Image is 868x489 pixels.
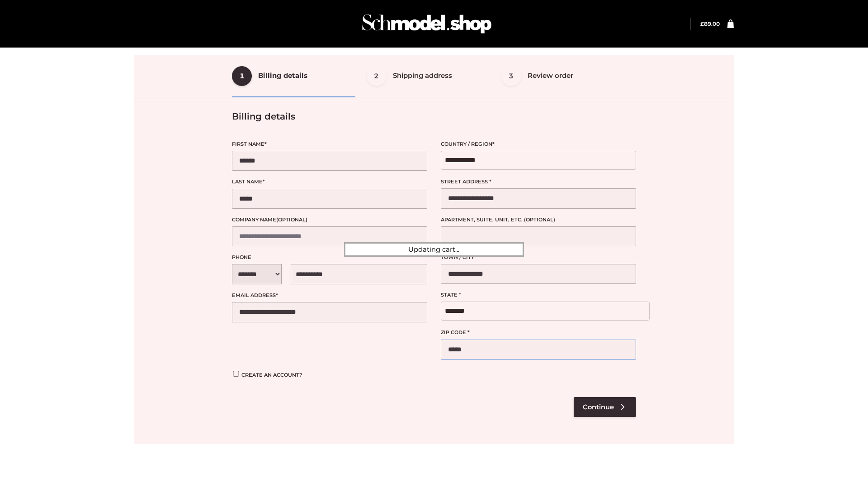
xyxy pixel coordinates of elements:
img: Schmodel Admin 964 [359,6,495,42]
bdi: 89.00 [700,20,720,27]
div: Updating cart... [344,242,524,257]
span: £ [700,20,704,27]
a: £89.00 [700,20,720,27]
